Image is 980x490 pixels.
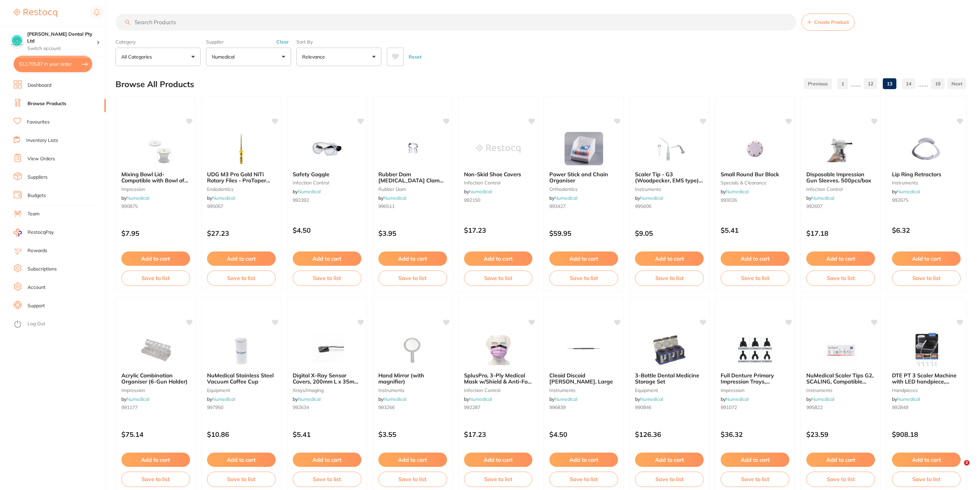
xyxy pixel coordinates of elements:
img: Disposable Impression Gun Sleeves. 500pcs/box [819,132,863,166]
a: Numedical [640,195,663,201]
p: $59.95 [549,229,618,237]
a: 1 [837,77,848,91]
img: RestocqPay [14,229,22,236]
span: Lip Ring Retractors [892,171,941,178]
span: Small Round Bur Block [721,171,779,178]
small: rubber dam [378,186,447,192]
a: Budgets [28,192,46,199]
span: NuMedical Scaler Tips G2, SCALING, Compatible with EMS and Woodpecker [806,372,874,397]
a: Numedical [298,189,321,195]
button: Add to cart [378,251,447,266]
span: by [892,396,920,402]
a: Account [28,284,46,291]
label: Supplier [206,39,291,45]
a: Numedical [212,195,235,201]
button: Save to list [806,271,875,285]
span: Non-Skid Shoe Covers [464,171,521,178]
p: $17.23 [464,226,533,234]
button: Add to cart [207,453,276,467]
small: instruments [892,180,961,185]
span: 991177 [121,404,138,410]
b: UDG M3 Pro Gold NiTi Rotary Files - ProTaper Gold Users, Basic & Refill Sequence 3/Unit [207,171,276,184]
span: Digital X-Ray Sensor Covers, 200mm L x 35mm W [293,372,359,391]
span: NuMedical Stainless Steel Vacuum Coffee Cup [207,372,274,385]
p: $27.23 [207,229,276,237]
img: Restocq Logo [14,9,57,17]
span: Power Stick and Chain Organiser [549,171,608,184]
b: Digital X-Ray Sensor Covers, 200mm L x 35mm W [293,372,361,385]
p: $23.59 [806,430,875,438]
span: 992607 [806,203,823,209]
span: 992150 [464,197,480,203]
span: by [378,396,406,402]
button: Add to cart [806,453,875,467]
span: by [464,189,492,195]
button: Save to list [635,271,704,285]
span: Hand Mirror (with magnifier) [378,372,424,385]
span: 996511 [378,203,395,209]
a: Numedical [640,396,663,402]
b: NuMedical Stainless Steel Vacuum Coffee Cup [207,372,276,385]
img: SplusPro, 3-Ply Medical Mask w/Shield & Anti-Fog, Level 2. [476,333,520,367]
span: 992392 [293,197,309,203]
button: Add to cart [293,453,361,467]
button: All Categories [116,48,201,66]
small: impression [121,186,190,192]
span: by [207,396,235,402]
span: RestocqPay [28,229,54,236]
button: Save to list [635,472,704,487]
b: Full Denture Primary Impression Trays, Thermoforming [721,372,789,385]
a: Numedical [126,396,149,402]
small: infection control [293,180,361,185]
p: $10.86 [207,430,276,438]
button: Add to cart [293,251,361,266]
button: Save to list [464,271,533,285]
small: instruments [806,388,875,393]
span: Cleoid Discoid [PERSON_NAME], Large [549,372,613,385]
img: Power Stick and Chain Organiser [562,132,606,166]
button: Save to list [721,271,789,285]
button: Add to cart [806,251,875,266]
p: Switch account [27,45,97,52]
span: Full Denture Primary Impression Trays, Thermoforming [721,372,774,391]
a: Numedical [811,195,834,201]
p: ...... [851,80,861,88]
a: Suppliers [28,174,48,181]
span: by [892,189,920,195]
b: Acrylic Combination Organiser (6-Gun Holder) [121,372,190,385]
img: DTE PT 3 Scaler Machine with LED handpiece, Compatible with Satelec [904,333,948,367]
span: 995606 [635,203,651,209]
img: Lip Ring Retractors [904,132,948,166]
a: Subscriptions [28,266,57,273]
span: Scaler Tip - G3 (Woodpecker, EMS type), SCALING [635,171,703,190]
p: $3.55 [378,430,447,438]
button: Numedical [206,48,291,66]
span: 997950 [207,404,223,410]
p: Numedical [212,53,237,60]
a: Team [28,211,39,217]
span: by [635,195,663,201]
img: UDG M3 Pro Gold NiTi Rotary Files - ProTaper Gold Users, Basic & Refill Sequence 3/Unit [219,132,263,166]
small: impression [121,388,190,393]
b: Scaler Tip - G3 (Woodpecker, EMS type), SCALING [635,171,704,184]
button: Add to cart [121,251,190,266]
a: Numedical [897,396,920,402]
a: Numedical [469,396,492,402]
button: Add to cart [721,453,789,467]
a: Favourites [27,119,50,126]
span: by [121,396,149,402]
button: Add to cart [464,453,533,467]
button: Save to list [121,472,190,487]
a: Numedical [897,189,920,195]
img: Safety Goggle [305,132,349,166]
img: NuMedical Stainless Steel Vacuum Coffee Cup [219,333,263,367]
button: Save to list [293,472,361,487]
button: Add to cart [635,251,704,266]
a: 12 [864,77,877,91]
img: Biltoft Dental Pty Ltd [11,35,23,48]
span: by [721,189,749,195]
p: $7.95 [121,229,190,237]
button: Add to cart [549,453,618,467]
span: 993427 [549,203,566,209]
input: Search Products [116,14,796,31]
